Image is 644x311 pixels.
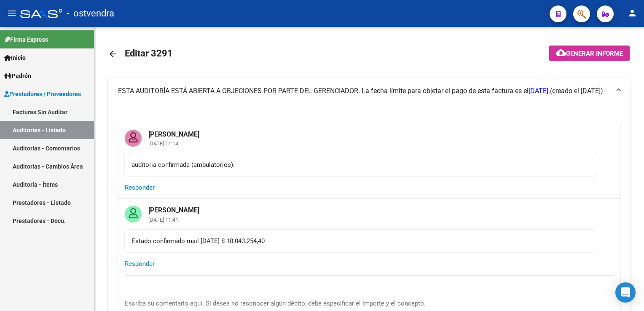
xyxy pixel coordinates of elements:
span: Responder [125,184,155,191]
button: Generar informe [549,46,630,61]
span: Padrón [4,71,31,80]
mat-icon: person [627,8,637,18]
mat-card-subtitle: [DATE] 11:14 [142,141,206,146]
button: Responder [125,256,155,271]
mat-card-title: [PERSON_NAME] [142,199,206,215]
span: (creado el [DATE]) [550,86,603,96]
mat-icon: cloud_download [556,48,566,58]
mat-card-subtitle: [DATE] 11:41 [142,217,206,223]
mat-icon: menu [7,8,17,18]
span: ESTA AUDITORÍA ESTÁ ABIERTA A OBJECIONES POR PARTE DEL GERENCIADOR. La fecha límite para objetar ... [118,87,550,95]
span: Inicio [4,53,26,62]
mat-card-title: [PERSON_NAME] [142,123,206,139]
mat-icon: arrow_back [108,49,118,59]
span: Firma Express [4,35,48,44]
span: Prestadores / Proveedores [4,89,81,99]
span: [DATE]. [529,87,550,95]
span: - ostvendra [67,4,114,23]
mat-expansion-panel-header: ESTA AUDITORÍA ESTÁ ABIERTA A OBJECIONES POR PARTE DEL GERENCIADOR. La fecha límite para objetar ... [108,78,631,105]
button: Responder [125,180,155,195]
div: auditoria confirmada (ambulatorios). [131,160,590,169]
span: Editar 3291 [125,48,173,59]
div: Estado confirmado mail [DATE] $ 10.043.254,40 [131,236,590,246]
span: Responder [125,260,155,268]
span: Generar informe [566,50,623,57]
div: Open Intercom Messenger [615,282,636,303]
